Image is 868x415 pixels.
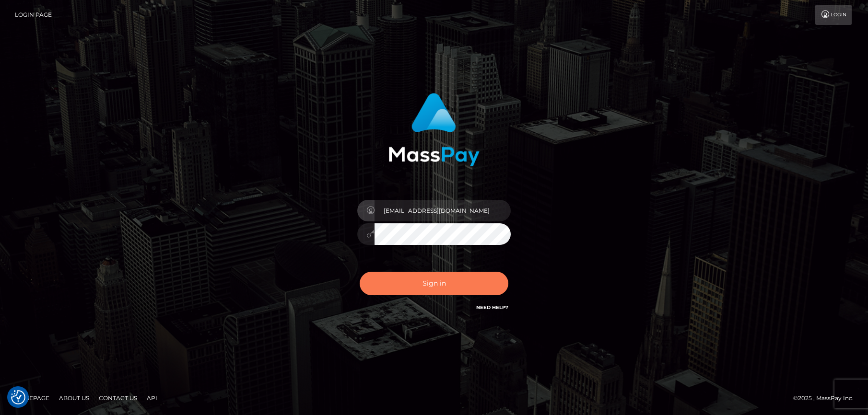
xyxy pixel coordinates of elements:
a: Login [815,5,852,25]
a: Login Page [15,5,52,25]
img: MassPay Login [388,93,480,166]
button: Consent Preferences [11,390,25,404]
a: Contact Us [95,391,141,405]
button: Sign in [360,272,508,295]
div: © 2025 , MassPay Inc. [793,393,861,403]
a: Homepage [11,391,53,405]
img: Revisit consent button [11,390,25,404]
a: API [143,391,161,405]
a: Need Help? [476,304,508,311]
input: Username... [375,200,511,221]
a: About Us [55,391,93,405]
